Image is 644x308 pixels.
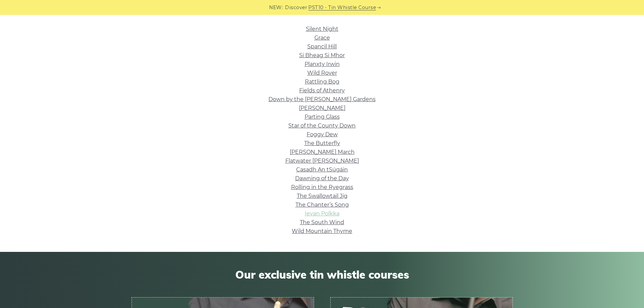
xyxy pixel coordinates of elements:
a: Wild Mountain Thyme [292,228,352,234]
a: Rolling in the Ryegrass [291,184,353,190]
span: NEW: [269,4,283,11]
a: Rattling Bog [305,78,339,85]
a: The South Wind [300,219,344,226]
a: Casadh An tSúgáin [296,166,348,173]
a: Dawning of the Day [295,175,349,182]
a: Fields of Athenry [299,87,345,94]
a: Spancil Hill [307,43,337,50]
a: The Chanter’s Song [295,202,349,208]
a: Flatwater [PERSON_NAME] [285,158,359,164]
a: PST10 - Tin Whistle Course [308,4,376,11]
a: Star of the County Down [288,122,356,129]
a: Si­ Bheag Si­ Mhor [299,52,345,58]
a: Grace [314,34,330,41]
a: The Swallowtail Jig [297,193,348,199]
a: Ievan Polkka [305,210,339,217]
a: Down by the [PERSON_NAME] Gardens [268,96,376,102]
a: Parting Glass [305,114,340,120]
a: Silent Night [306,26,338,32]
span: Discover [285,4,307,11]
a: The Butterfly [304,140,340,146]
span: Our exclusive tin whistle courses [132,268,513,281]
a: [PERSON_NAME] [299,105,345,111]
a: Foggy Dew [307,131,338,138]
a: Planxty Irwin [305,61,340,67]
a: Wild Rover [307,70,337,76]
a: [PERSON_NAME] March [290,149,355,155]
